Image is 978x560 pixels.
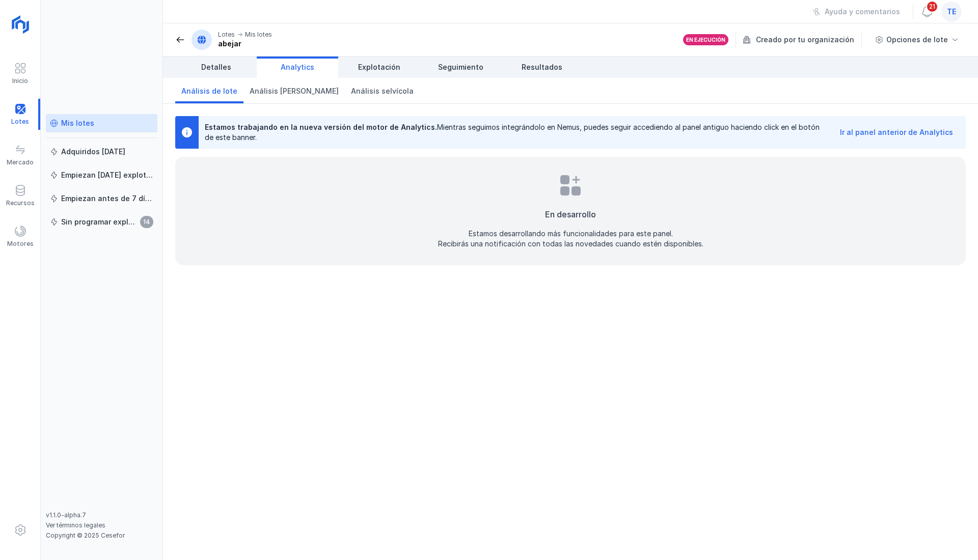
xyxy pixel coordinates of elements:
[201,62,231,72] span: Detalles
[250,86,339,96] span: Análisis [PERSON_NAME]
[438,62,483,72] span: Seguimiento
[8,12,33,37] img: logoRight.svg
[61,217,137,227] div: Sin programar explotación
[545,208,596,220] div: En desarrollo
[46,521,105,529] a: Ver términos legales
[245,31,272,39] div: Mis lotes
[181,86,237,96] span: Análisis de lote
[840,127,953,137] div: Ir al panel anterior de Analytics
[61,147,125,157] div: Adquiridos [DATE]
[46,213,157,231] a: Sin programar explotación14
[218,39,272,49] div: abejar
[345,78,420,103] a: Análisis selvícola
[175,57,257,78] a: Detalles
[947,7,956,17] span: te
[175,78,243,103] a: Análisis de lote
[140,216,153,228] span: 14
[243,78,345,103] a: Análisis [PERSON_NAME]
[833,124,960,141] button: Ir al panel anterior de Analytics
[12,77,28,85] div: Inicio
[6,199,35,207] div: Recursos
[46,143,157,161] a: Adquiridos [DATE]
[420,57,501,78] a: Seguimiento
[825,7,900,17] div: Ayuda y comentarios
[338,57,420,78] a: Explotación
[743,32,863,47] div: Creado por tu organización
[886,35,948,45] div: Opciones de lote
[438,239,703,249] div: Recibirás una notificación con todas las novedades cuando estén disponibles.
[46,531,157,540] div: Copyright © 2025 Cesefor
[46,511,157,519] div: v1.1.0-alpha.7
[46,114,157,132] a: Mis lotes
[501,57,583,78] a: Resultados
[522,62,562,72] span: Resultados
[281,62,314,72] span: Analytics
[46,166,157,184] a: Empiezan [DATE] explotación
[61,193,153,204] div: Empiezan antes de 7 días
[469,229,673,239] div: Estamos desarrollando más funcionalidades para este panel.
[7,158,34,166] div: Mercado
[218,31,235,39] div: Lotes
[686,36,725,43] div: En ejecución
[46,189,157,208] a: Empiezan antes de 7 días
[257,57,338,78] a: Analytics
[7,240,34,248] div: Motores
[806,3,907,20] button: Ayuda y comentarios
[358,62,400,72] span: Explotación
[205,123,437,131] span: Estamos trabajando en la nueva versión del motor de Analytics.
[351,86,414,96] span: Análisis selvícola
[61,170,153,180] div: Empiezan [DATE] explotación
[205,122,825,143] div: Mientras seguimos integrándolo en Nemus, puedes seguir accediendo al panel antiguo haciendo click...
[61,118,94,128] div: Mis lotes
[926,1,938,13] span: 21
